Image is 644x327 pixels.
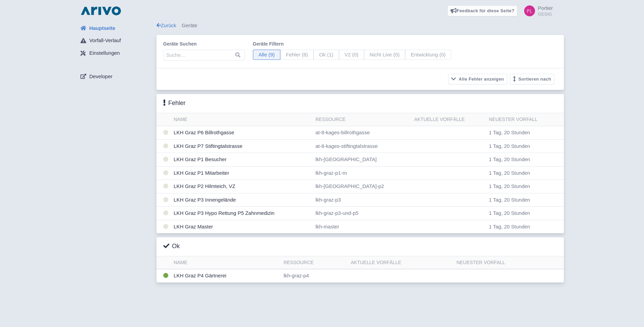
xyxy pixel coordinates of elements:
[489,210,530,216] span: 1 Tag, 20 Stunden
[281,256,348,269] th: Ressource
[489,183,530,189] span: 1 Tag, 20 Stunden
[163,100,186,107] h3: Fehler
[489,130,530,135] span: 1 Tag, 20 Stunden
[538,5,553,11] span: Portier
[75,34,157,47] a: Vorfall-Verlauf
[89,49,120,57] span: Einstellungen
[510,74,554,84] button: Sortieren nach
[253,40,452,48] label: Geräte filtern
[489,143,530,149] span: 1 Tag, 20 Stunden
[89,24,115,32] span: Hauptseite
[171,256,281,269] th: Name
[89,73,112,81] span: Developer
[171,180,313,193] td: LKH Graz P2 Hilmteich, VZ
[280,50,314,60] span: Fehler (8)
[89,37,121,45] span: Vorfall-Verlauf
[157,22,177,28] a: Zurück
[411,113,486,126] th: Aktuelle Vorfälle
[171,269,281,282] td: LKH Graz P4 Gärtnerei
[405,50,452,60] span: Entwicklung (0)
[313,50,339,60] span: Ok (1)
[171,139,313,153] td: LKH Graz P7 Stiftingtalstrasse
[313,220,411,233] td: lkh-master
[171,220,313,233] td: LKH Graz Master
[313,113,411,126] th: Ressource
[171,153,313,167] td: LKH Graz P1 Besucher
[339,50,364,60] span: V2 (0)
[489,170,530,176] span: 1 Tag, 20 Stunden
[486,113,564,126] th: Neuester Vorfall
[79,5,123,16] img: logo
[171,207,313,220] td: LKH Graz P3 Hypo Rettung P5 Zahnmedizin
[157,22,564,30] div: Geräte
[253,50,281,60] span: Alle (9)
[171,113,313,126] th: Name
[454,256,564,269] th: Neuester Vorfall
[75,22,157,35] a: Hauptseite
[313,193,411,207] td: lkh-graz-p3
[520,5,553,16] a: Portier GESIG
[75,47,157,60] a: Einstellungen
[313,126,411,140] td: at-8-kages-billrothgasse
[489,224,530,229] span: 1 Tag, 20 Stunden
[171,126,313,140] td: LKH Graz P6 Billrothgasse
[447,5,518,16] a: Feedback für diese Seite?
[75,70,157,83] a: Developer
[489,197,530,203] span: 1 Tag, 20 Stunden
[163,40,245,48] label: Geräte suchen
[163,243,180,250] h3: Ok
[538,12,553,16] small: GESIG
[448,74,507,84] button: Alle Fehler anzeigen
[348,256,454,269] th: Aktuelle Vorfälle
[313,207,411,220] td: lkh-graz-p3-und-p5
[171,166,313,180] td: LKH Graz P1 Mitarbeiter
[364,50,405,60] span: Nicht Live (0)
[171,193,313,207] td: LKH Graz P3 Innengelände
[313,153,411,167] td: lkh-[GEOGRAPHIC_DATA]
[163,50,245,61] input: Suche…
[489,156,530,162] span: 1 Tag, 20 Stunden
[313,166,411,180] td: lkh-graz-p1-m
[313,139,411,153] td: at-8-kages-stiftingtalstrasse
[313,180,411,193] td: lkh-[GEOGRAPHIC_DATA]-p2
[281,269,348,282] td: lkh-graz-p4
